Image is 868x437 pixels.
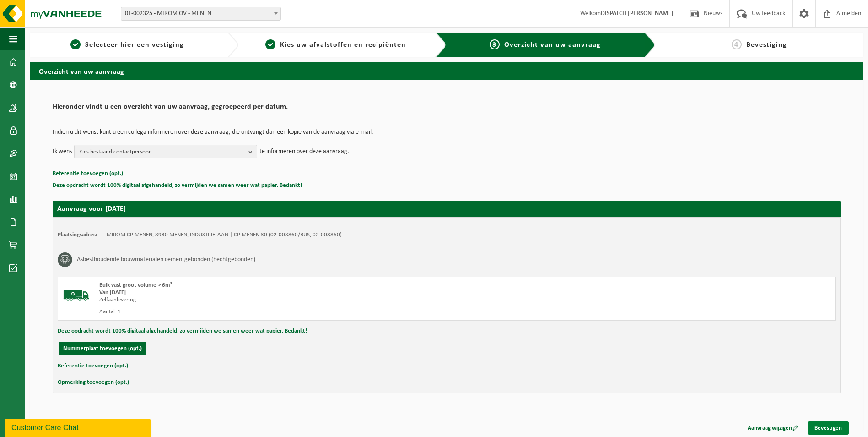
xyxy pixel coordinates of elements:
span: Kies uw afvalstoffen en recipiënten [280,41,406,49]
button: Opmerking toevoegen (opt.) [58,377,129,388]
div: Aantal: 1 [99,308,483,316]
span: 3 [490,39,500,49]
strong: DISPATCH [PERSON_NAME] [601,10,674,17]
iframe: chat widget [5,417,153,437]
button: Referentie toevoegen (opt.) [53,168,123,180]
p: Indien u dit wenst kunt u een collega informeren over deze aanvraag, die ontvangt dan een kopie v... [53,129,841,136]
span: 4 [732,39,742,49]
a: Aanvraag wijzigen [741,421,805,435]
button: Kies bestaand contactpersoon [74,145,257,158]
strong: Van [DATE] [99,290,126,295]
td: MIROM CP MENEN, 8930 MENEN, INDUSTRIELAAN | CP MENEN 30 (02-008860/BUS, 02-008860) [107,231,342,239]
span: 1 [70,39,81,49]
h3: Asbesthoudende bouwmaterialen cementgebonden (hechtgebonden) [77,252,255,267]
button: Deze opdracht wordt 100% digitaal afgehandeld, zo vermijden we samen weer wat papier. Bedankt! [58,325,307,337]
button: Referentie toevoegen (opt.) [58,360,128,372]
span: 01-002325 - MIROM OV - MENEN [121,7,281,21]
p: Ik wens [53,145,72,158]
img: BL-SO-LV.png [63,282,90,309]
h2: Hieronder vindt u een overzicht van uw aanvraag, gegroepeerd per datum. [53,103,841,115]
span: Kies bestaand contactpersoon [79,145,245,159]
strong: Aanvraag voor [DATE] [57,205,126,213]
span: 01-002325 - MIROM OV - MENEN [121,7,280,20]
span: Bulk vast groot volume > 6m³ [99,282,172,288]
strong: Plaatsingsadres: [58,232,97,238]
a: 2Kies uw afvalstoffen en recipiënten [243,39,429,50]
a: 1Selecteer hier een vestiging [34,39,220,50]
p: te informeren over deze aanvraag. [259,145,349,158]
span: 2 [265,39,275,49]
span: Overzicht van uw aanvraag [504,41,601,49]
span: Bevestiging [746,41,787,49]
div: Zelfaanlevering [99,296,483,304]
h2: Overzicht van uw aanvraag [30,62,863,80]
button: Deze opdracht wordt 100% digitaal afgehandeld, zo vermijden we samen weer wat papier. Bedankt! [53,180,302,191]
button: Nummerplaat toevoegen (opt.) [59,342,146,355]
a: Bevestigen [808,421,849,435]
span: Selecteer hier een vestiging [85,41,184,49]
